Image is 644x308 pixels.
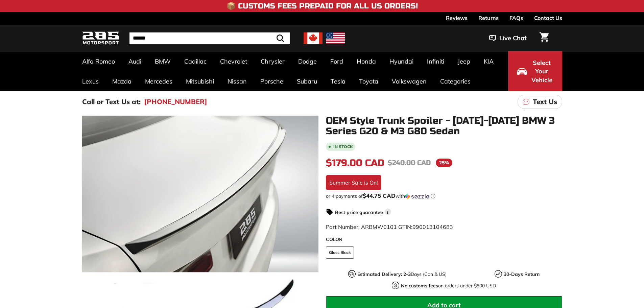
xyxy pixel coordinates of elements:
[213,51,254,71] a: Chevrolet
[480,30,535,47] button: Live Chat
[179,71,221,91] a: Mitsubishi
[221,71,254,91] a: Nissan
[129,32,290,44] input: Search
[75,51,122,71] a: Alfa Romeo
[82,30,119,46] img: Logo_285_Motorsport_areodynamics_components
[290,71,324,91] a: Subaru
[326,116,562,137] h1: OEM Style Trunk Spoiler - [DATE]-[DATE] BMW 3 Series G20 & M3 G80 Sedan
[433,71,477,91] a: Categories
[533,97,557,107] p: Text Us
[530,58,553,85] span: Select Your Vehicle
[105,71,138,91] a: Mazda
[122,51,148,71] a: Audi
[363,192,396,199] span: $44.75 CAD
[82,97,141,107] p: Call or Text Us at:
[504,271,540,277] strong: 30-Days Return
[254,51,291,71] a: Chrysler
[333,145,353,149] b: In stock
[385,71,433,91] a: Volkswagen
[477,51,500,71] a: KIA
[335,209,383,215] strong: Best price guarantee
[254,71,290,91] a: Porsche
[518,95,562,109] a: Text Us
[177,51,213,71] a: Cadillac
[388,159,431,167] span: $240.00 CAD
[446,12,468,24] a: Reviews
[357,271,411,277] strong: Estimated Delivery: 2-3
[148,51,177,71] a: BMW
[401,283,438,289] strong: No customs fees
[326,157,384,169] span: $179.00 CAD
[401,282,496,289] p: on orders under $800 USD
[324,71,352,91] a: Tesla
[451,51,477,71] a: Jeep
[508,51,562,91] button: Select Your Vehicle
[326,236,562,243] label: COLOR
[226,2,418,10] h4: 📦 Customs Fees Prepaid for All US Orders!
[385,209,391,215] span: i
[350,51,383,71] a: Honda
[383,51,420,71] a: Hyundai
[326,175,381,190] div: Summer Sale is On!
[412,223,453,230] span: 990013104683
[144,97,207,107] a: [PHONE_NUMBER]
[324,51,350,71] a: Ford
[534,12,562,24] a: Contact Us
[535,27,553,50] a: Cart
[499,34,527,43] span: Live Chat
[420,51,451,71] a: Infiniti
[436,159,452,167] span: 25%
[326,193,562,199] div: or 4 payments of$44.75 CADwithSezzle Click to learn more about Sezzle
[357,271,447,278] p: Days (Can & US)
[291,51,324,71] a: Dodge
[75,71,105,91] a: Lexus
[509,12,523,24] a: FAQs
[326,223,453,230] span: Part Number: ARBMW0101 GTIN:
[326,193,562,199] div: or 4 payments of with
[138,71,179,91] a: Mercedes
[405,193,429,199] img: Sezzle
[478,12,499,24] a: Returns
[352,71,385,91] a: Toyota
